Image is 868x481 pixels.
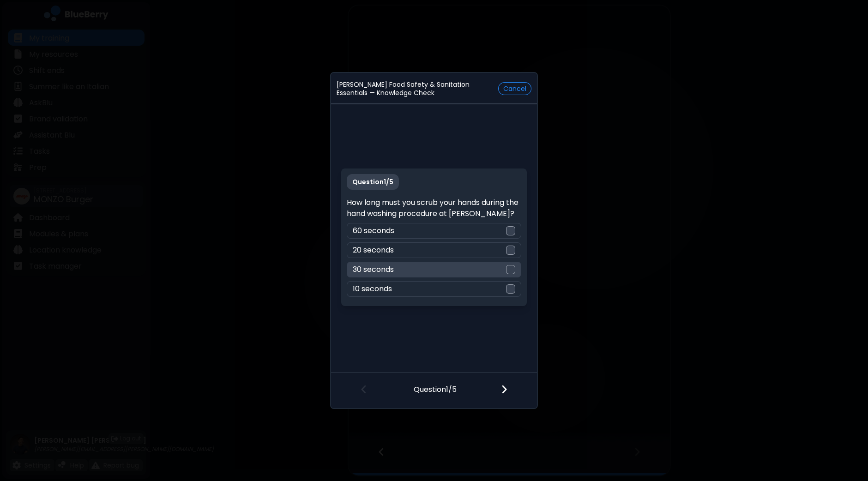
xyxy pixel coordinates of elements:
button: Cancel [498,82,531,95]
p: Question 1 / 5 [347,174,399,190]
p: Question 1 / 5 [414,373,457,395]
p: 10 seconds [353,283,392,295]
p: How long must you scrub your hands during the hand washing procedure at [PERSON_NAME]? [347,197,521,219]
img: file icon [501,384,507,394]
p: 60 seconds [353,225,394,236]
p: [PERSON_NAME] Food Safety & Sanitation Essentials — Knowledge Check [337,80,498,97]
p: 20 seconds [353,245,394,256]
p: 30 seconds [353,264,394,275]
